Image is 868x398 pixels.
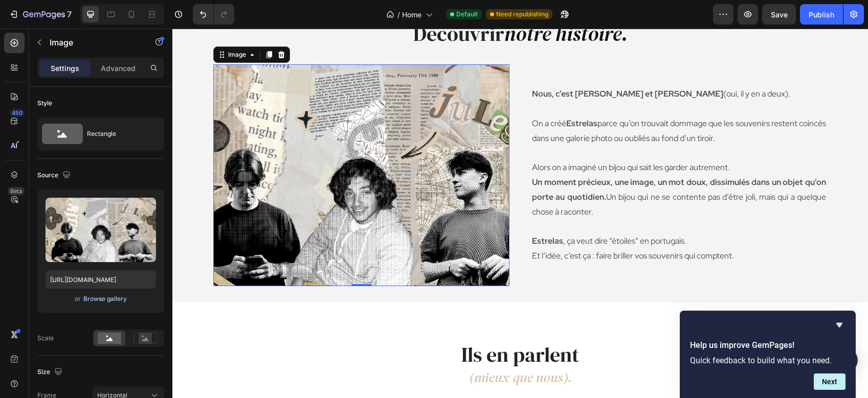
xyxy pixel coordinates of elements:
[360,147,654,191] p: Un bijou qui ne se contente pas d’être joli, mais qui a quelque chose à raconter.
[101,63,136,74] p: Advanced
[37,365,64,379] div: Size
[360,60,551,71] strong: Nous, c’est [PERSON_NAME] et [PERSON_NAME]
[360,205,654,220] p: , ça veut dire “étoiles” en portugais.
[67,8,72,20] p: 7
[41,36,337,257] img: gempages_576328857733301187-623eccfd-fe50-4a82-9aab-baf77bcb7236.png
[8,187,25,195] div: Beta
[172,29,868,398] iframe: Design area
[51,63,79,74] p: Settings
[37,334,54,343] div: Scale
[771,10,788,19] span: Save
[496,10,548,19] span: Need republishing
[800,4,843,25] button: Publish
[690,356,845,365] p: Quick feedback to build what you need.
[397,9,400,20] span: /
[762,4,796,25] button: Save
[360,148,654,174] strong: Un moment précieux, une image, un mot doux, dissimulés dans un objet qu’on porte au quotidien.
[46,270,156,289] input: https://example.com/image.jpg
[50,36,137,49] p: Image
[360,220,654,235] p: Et l’idée, c’est ça : faire briller vos souvenirs qui comptent.
[75,293,81,305] span: or
[360,88,654,118] p: On a créé parce qu’on trouvait dommage que les souvenirs restent coincés dans une galerie photo o...
[41,315,655,360] h2: Ils en parlent
[833,319,845,331] button: Hide survey
[402,9,421,20] span: Home
[360,207,391,218] strong: Estrelas
[193,4,234,25] div: Undo/Redo
[360,58,654,73] p: (oui, il y en a deux).
[83,294,127,303] div: Browse gallery
[360,132,654,147] p: Alors on a imaginé un bijou qui sait les garder autrement.
[54,21,76,31] div: Image
[37,169,73,182] div: Source
[87,122,149,146] div: Rectangle
[10,109,25,117] div: 450
[297,340,399,358] i: (mieux que nous).
[814,373,845,390] button: Next question
[690,319,845,390] div: Help us improve GemPages!
[4,4,76,25] button: 7
[83,294,127,304] button: Browse gallery
[37,99,52,108] div: Style
[690,339,845,352] h2: Help us improve GemPages!
[394,89,425,100] strong: Estrelas
[46,198,156,262] img: preview-image
[456,10,478,19] span: Default
[809,9,834,20] div: Publish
